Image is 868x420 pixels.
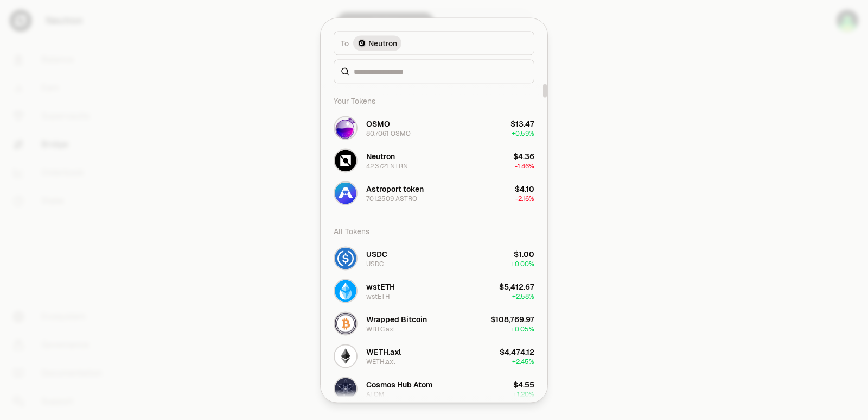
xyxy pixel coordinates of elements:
span: + 0.59% [512,129,534,137]
div: USDC [366,248,387,259]
div: $4.10 [515,183,534,194]
img: wstETH Logo [335,280,356,302]
span: Neutron [368,37,397,48]
button: ToNeutron LogoNeutron [334,31,534,55]
span: -2.16% [515,194,534,203]
img: NTRN Logo [335,149,356,171]
div: $13.47 [510,118,534,129]
span: + 2.45% [512,357,534,366]
img: Neutron Logo [359,40,365,46]
span: + 2.58% [512,292,534,300]
button: wstETH LogowstETHwstETH$5,412.67+2.58% [327,274,541,307]
span: To [341,37,349,48]
div: $4.36 [513,151,534,161]
button: ATOM LogoCosmos Hub AtomATOM$4.55+1.20% [327,372,541,405]
div: $4,474.12 [500,346,534,357]
div: $108,769.97 [490,314,534,324]
img: WBTC.axl Logo [335,312,356,334]
span: + 1.20% [513,390,534,398]
button: WETH.axl LogoWETH.axlWETH.axl$4,474.12+2.45% [327,340,541,372]
div: Astroport token [366,183,424,194]
div: All Tokens [327,220,541,242]
img: OSMO Logo [335,117,356,139]
div: ATOM [366,390,385,398]
div: OSMO [366,118,390,129]
div: WBTC.axl [366,324,395,333]
div: Wrapped Bitcoin [366,314,427,324]
div: USDC [366,259,384,268]
div: $5,412.67 [499,281,534,292]
button: WBTC.axl LogoWrapped BitcoinWBTC.axl$108,769.97+0.05% [327,307,541,340]
div: $4.55 [513,379,534,390]
div: 42.3721 NTRN [366,161,408,170]
button: USDC LogoUSDCUSDC$1.00+0.00% [327,242,541,274]
div: 701.2509 ASTRO [366,194,417,203]
button: OSMO LogoOSMO80.7061 OSMO$13.47+0.59% [327,111,541,144]
img: WETH.axl Logo [335,345,356,367]
div: Neutron [366,151,395,161]
img: ASTRO Logo [335,182,356,204]
div: 80.7061 OSMO [366,129,411,137]
span: + 0.00% [511,259,534,268]
div: Cosmos Hub Atom [366,379,432,390]
div: wstETH [366,281,395,292]
span: + 0.05% [511,324,534,333]
button: ASTRO LogoAstroport token701.2509 ASTRO$4.10-2.16% [327,177,541,209]
div: WETH.axl [366,346,401,357]
img: USDC Logo [335,247,356,269]
button: NTRN LogoNeutron42.3721 NTRN$4.36-1.46% [327,144,541,177]
div: Your Tokens [327,90,541,111]
div: wstETH [366,292,390,300]
img: ATOM Logo [335,378,356,399]
div: WETH.axl [366,357,395,366]
span: -1.46% [515,161,534,170]
div: $1.00 [514,248,534,259]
